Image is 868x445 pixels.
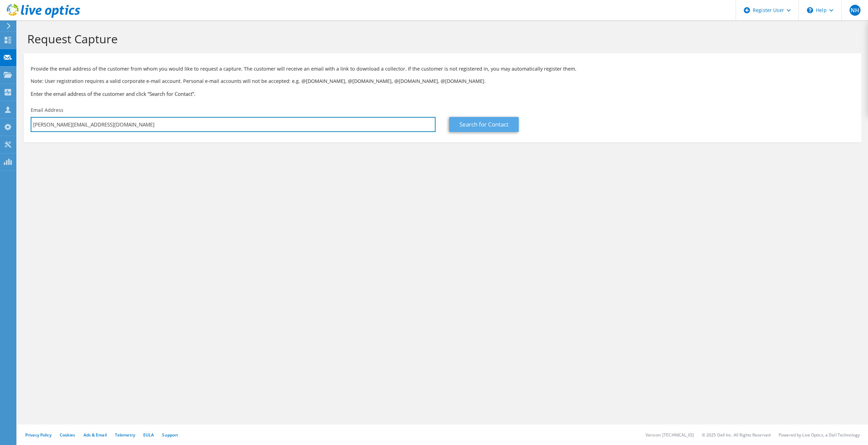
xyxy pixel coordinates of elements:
[807,7,813,13] svg: \n
[84,432,107,438] a: Ads & Email
[143,432,154,438] a: EULA
[115,432,135,438] a: Telemetry
[27,32,854,46] h1: Request Capture
[60,432,75,438] a: Cookies
[25,432,52,438] a: Privacy Policy
[449,117,519,132] a: Search for Contact
[779,432,860,438] li: Powered by Live Optics, a Dell Technology
[31,65,854,73] p: Provide the email address of the customer from whom you would like to request a capture. The cust...
[646,432,694,438] li: Version: [TECHNICAL_ID]
[702,432,770,438] li: © 2025 Dell Inc. All Rights Reserved
[162,432,178,438] a: Support
[850,5,860,16] span: NH
[31,107,63,114] label: Email Address
[31,90,854,98] h3: Enter the email address of the customer and click “Search for Contact”.
[31,77,854,85] p: Note: User registration requires a valid corporate e-mail account. Personal e-mail accounts will ...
